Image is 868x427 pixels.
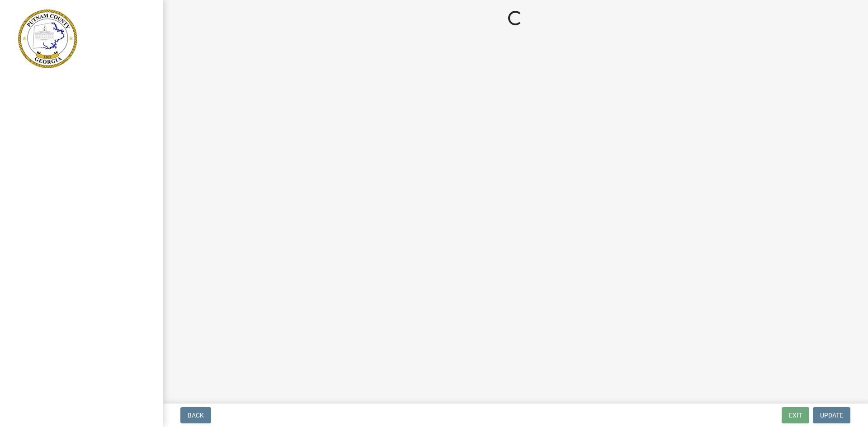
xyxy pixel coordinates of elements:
[180,407,211,423] button: Back
[188,412,204,419] span: Back
[18,9,77,68] img: Putnam County, Georgia
[813,407,850,423] button: Update
[820,412,843,419] span: Update
[782,407,809,423] button: Exit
